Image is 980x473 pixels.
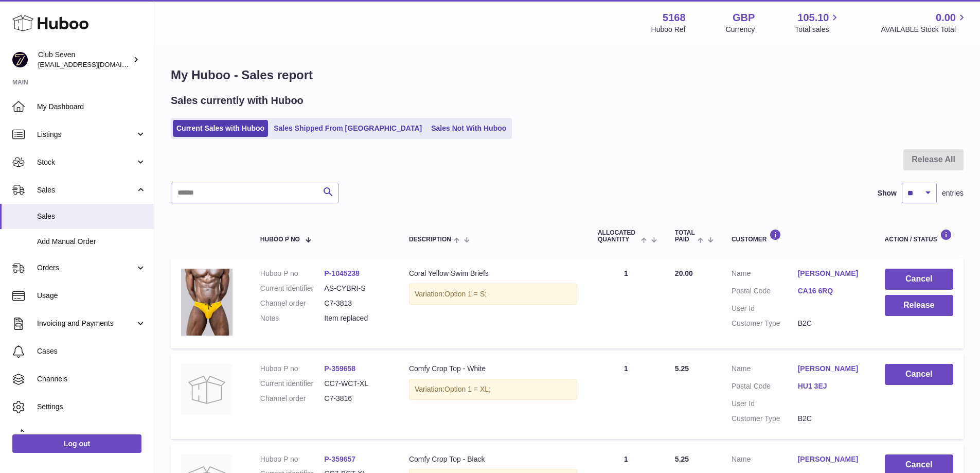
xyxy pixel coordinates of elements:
td: 1 [587,258,665,348]
dd: C7-3813 [324,299,388,308]
span: Orders [37,263,135,273]
img: no-photo.jpg [181,364,233,415]
span: Total sales [795,25,841,34]
span: Listings [37,130,135,139]
a: [PERSON_NAME] [798,269,864,278]
a: Sales Shipped From [GEOGRAPHIC_DATA] [270,120,425,137]
a: Current Sales with Huboo [173,120,268,137]
dt: Channel order [260,394,325,404]
span: Huboo P no [260,236,300,243]
dt: Customer Type [732,414,798,424]
span: Total paid [675,230,695,243]
td: 1 [587,354,665,439]
span: Option 1 = S; [444,290,487,298]
a: 105.10 Total sales [795,11,841,34]
label: Show [878,188,897,198]
span: 5.25 [675,364,689,373]
span: [EMAIL_ADDRESS][DOMAIN_NAME] [38,60,151,68]
div: Club Seven [38,50,131,69]
dd: AS-CYBRI-S [324,284,388,293]
dt: Name [732,364,798,376]
dt: Postal Code [732,286,798,299]
dd: CC7-WCT-XL [324,379,388,389]
div: Variation: [409,379,577,400]
span: Cases [37,346,146,356]
span: Returns [37,430,146,440]
img: Mens_Speedo_swim_briefs_with_drawstring_waist_18.webp [181,269,233,336]
strong: GBP [733,11,755,25]
div: Comfy Crop Top - Black [409,454,577,464]
span: AVAILABLE Stock Total [881,25,968,34]
button: Cancel [885,364,953,385]
div: Action / Status [885,229,953,243]
div: Coral Yellow Swim Briefs [409,269,577,278]
dt: Huboo P no [260,269,325,278]
button: Cancel [885,269,953,290]
div: Customer [732,229,864,243]
h1: My Huboo - Sales report [171,67,964,83]
div: Currency [726,25,755,34]
dd: B2C [798,414,864,424]
span: Description [409,236,451,243]
dt: Postal Code [732,381,798,394]
span: 0.00 [936,11,956,25]
span: entries [942,188,964,198]
a: [PERSON_NAME] [798,364,864,374]
a: CA16 6RQ [798,286,864,296]
span: Invoicing and Payments [37,319,135,328]
span: Stock [37,157,135,167]
span: 105.10 [797,11,829,25]
a: P-359658 [324,364,355,373]
div: Variation: [409,284,577,305]
img: info@wearclubseven.com [12,52,28,67]
strong: 5168 [663,11,686,25]
h2: Sales currently with Huboo [171,94,304,108]
div: Comfy Crop Top - White [409,364,577,374]
dt: Current identifier [260,284,325,293]
a: HU1 3EJ [798,381,864,391]
button: Release [885,295,953,316]
a: P-359657 [324,455,355,463]
a: 0.00 AVAILABLE Stock Total [881,11,968,34]
span: Usage [37,291,146,301]
dt: User Id [732,304,798,313]
dt: Huboo P no [260,454,325,464]
dt: Customer Type [732,319,798,328]
a: Sales Not With Huboo [427,120,510,137]
div: Huboo Ref [651,25,686,34]
dt: Name [732,269,798,281]
span: Sales [37,185,135,195]
a: Log out [12,434,141,453]
dt: User Id [732,399,798,409]
span: Add Manual Order [37,237,146,247]
p: Item replaced [324,313,388,323]
dt: Current identifier [260,379,325,389]
dd: B2C [798,319,864,328]
span: ALLOCATED Quantity [598,230,638,243]
dt: Name [732,454,798,467]
dt: Huboo P no [260,364,325,374]
span: 20.00 [675,269,693,277]
a: [PERSON_NAME] [798,454,864,464]
span: 5.25 [675,455,689,463]
dt: Notes [260,313,325,323]
dd: C7-3816 [324,394,388,404]
span: Channels [37,374,146,384]
span: Sales [37,212,146,221]
dt: Channel order [260,299,325,308]
span: My Dashboard [37,102,146,112]
span: Option 1 = XL; [444,385,491,393]
span: Settings [37,402,146,412]
a: P-1045238 [324,269,360,277]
